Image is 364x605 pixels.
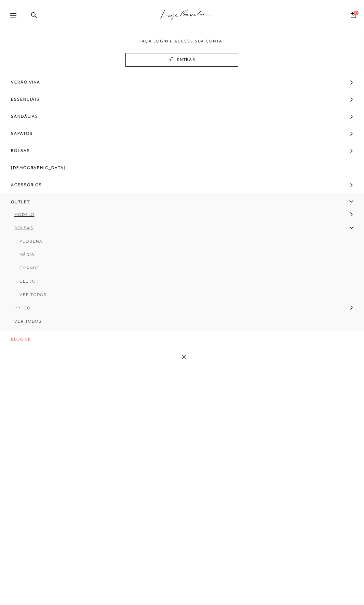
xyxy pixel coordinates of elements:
[14,319,42,324] span: Ver Todos
[19,239,42,244] span: Pequena
[354,11,359,15] span: 0
[11,142,30,159] span: Bolsas
[5,291,354,304] a: Ver Todos
[125,53,238,67] a: ENTRAR
[11,108,38,125] span: Sandálias
[11,91,40,108] span: Essenciais
[14,226,33,230] span: Bolsas
[14,306,31,310] span: Preço
[349,11,358,21] button: 0
[11,125,32,142] span: Sapatos
[11,159,66,176] span: [DEMOGRAPHIC_DATA]
[19,292,47,297] span: Ver Todos
[11,74,40,91] span: Verão Viva
[5,250,354,264] a: Média
[5,237,354,250] a: Pequena
[5,277,354,291] a: Clutch
[11,176,42,193] span: Acessórios
[19,266,40,270] span: Grande
[14,212,35,217] span: Modelo
[5,264,354,277] a: Grande
[11,193,30,210] span: Outlet
[19,252,35,257] span: Média
[19,279,39,284] span: Clutch
[11,331,31,348] span: BLOG LB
